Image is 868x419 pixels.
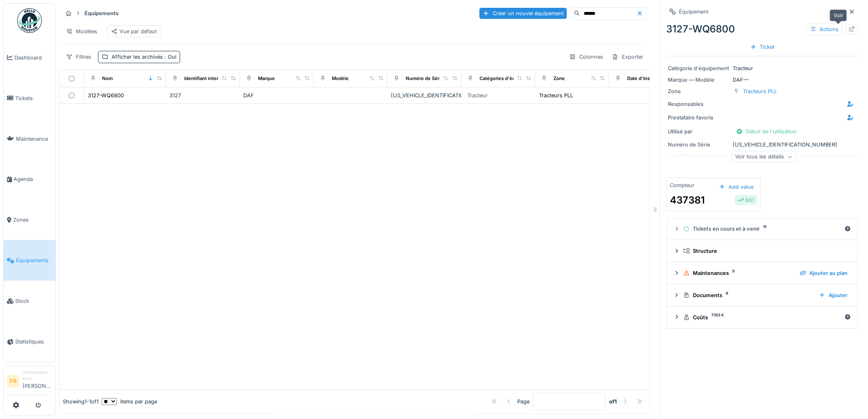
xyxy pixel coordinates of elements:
[88,92,124,99] div: 3127-WQ6800
[4,240,55,281] a: Équipements
[732,151,796,163] div: Voir tous les détails
[4,37,55,78] a: Dashboard
[15,297,52,305] span: Stock
[62,25,101,37] div: Modèles
[62,51,95,63] div: Filtres
[391,92,458,99] div: [US_VEHICLE_IDENTIFICATION_NUMBER]
[738,196,754,204] div: 681
[14,175,52,183] span: Agenda
[14,54,52,62] span: Dashboard
[668,76,857,84] div: DAF —
[670,193,705,208] div: 437381
[111,27,157,35] div: Vue par défaut
[4,321,55,362] a: Statistiques
[670,222,854,237] summary: Tickets en cours et à venir11
[733,126,800,137] div: Début de l'utilisation
[163,54,176,60] span: : Oui
[517,398,530,405] div: Page
[112,53,176,61] div: Afficher les archivés
[683,314,841,321] div: Coûts
[7,369,52,395] a: FB Gestionnaire local[PERSON_NAME]
[15,94,52,102] span: Tickets
[23,369,52,393] li: [PERSON_NAME]
[668,100,730,108] div: Responsables
[716,181,757,192] div: Add value
[668,128,730,135] div: Utilisé par
[679,8,709,16] div: Équipement
[243,92,311,99] div: DAF
[17,8,42,33] img: Badge_color-CXgf-gQk.svg
[667,22,858,37] div: 3127-WQ6800
[668,64,857,72] div: Tracteur
[23,369,52,382] div: Gestionnaire local
[184,75,224,82] div: Identifiant interne
[668,87,730,95] div: Zone
[7,375,19,387] li: FB
[102,75,113,82] div: Nom
[670,181,695,189] div: Compteur
[16,256,52,264] span: Équipements
[467,92,488,99] div: Tracteur
[668,114,730,121] div: Prestataire favoris
[683,269,793,277] div: Maintenances
[608,51,647,63] div: Exporter
[63,398,98,405] div: Showing 1 - 1 of 1
[169,92,237,99] div: 3127
[668,76,730,84] div: Marque — Modèle
[4,159,55,200] a: Agenda
[4,200,55,240] a: Zones
[668,141,730,149] div: Numéro de Série
[670,243,854,259] summary: Structure
[668,141,857,149] div: [US_VEHICLE_IDENTIFICATION_NUMBER]
[683,247,848,255] div: Structure
[627,75,667,82] div: Date d'Installation
[816,290,851,301] div: Ajouter
[4,78,55,119] a: Tickets
[539,92,573,99] div: Tracteurs PLL
[609,398,617,405] strong: of 1
[81,9,122,17] strong: Équipements
[670,310,854,325] summary: Coûts7123 €
[406,75,443,82] div: Numéro de Série
[683,291,813,299] div: Documents
[16,135,52,143] span: Maintenance
[566,51,607,63] div: Colonnes
[480,75,537,82] div: Catégories d'équipement
[806,23,843,35] div: Actions
[797,268,851,279] div: Ajouter au plan
[13,216,52,224] span: Zones
[102,398,157,405] div: items per page
[747,41,778,53] div: Ticket
[683,225,841,233] div: Tickets en cours et à venir
[670,288,854,303] summary: Documents6Ajouter
[4,281,55,321] a: Stock
[553,75,565,82] div: Zone
[4,119,55,159] a: Maintenance
[258,75,275,82] div: Marque
[830,9,847,21] div: Voir
[743,87,777,95] div: Tracteurs PLL
[15,338,52,346] span: Statistiques
[668,64,730,72] div: Catégorie d'équipement
[480,8,567,19] div: Créer un nouvel équipement
[332,75,349,82] div: Modèle
[670,266,854,281] summary: Maintenances5Ajouter au plan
